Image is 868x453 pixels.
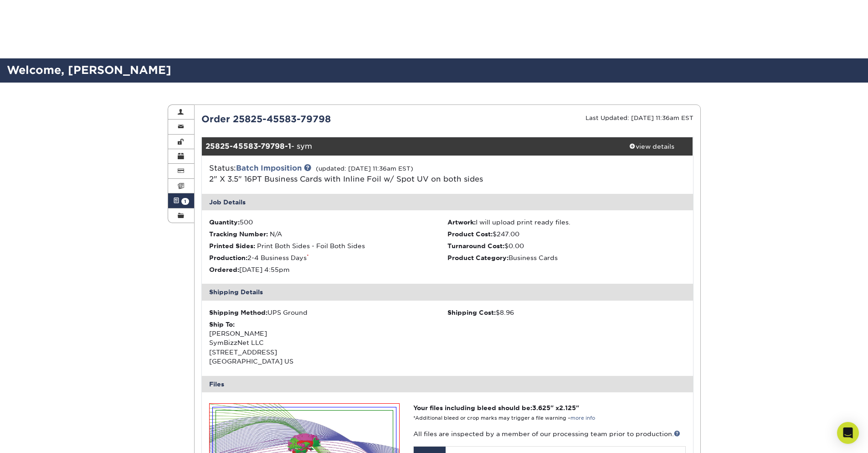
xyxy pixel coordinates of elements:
[447,309,496,316] strong: Shipping Cost:
[586,115,693,121] small: Last Updated: [DATE] 11:36am EST
[181,198,189,205] span: 1
[209,266,239,273] strong: Ordered:
[611,142,693,151] div: view details
[447,308,686,317] div: $8.96
[209,265,447,274] li: [DATE] 4:55pm
[202,137,611,156] div: - sym
[270,230,282,238] span: N/A
[209,230,268,238] strong: Tracking Number:
[209,321,235,328] strong: Ship To:
[209,320,447,366] div: [PERSON_NAME] SymBizzNet LLC [STREET_ADDRESS] [GEOGRAPHIC_DATA] US
[447,242,504,250] strong: Turnaround Cost:
[236,164,302,172] a: Batch Imposition
[209,218,447,227] li: 500
[413,429,685,438] p: All files are inspected by a member of our processing team prior to production.
[570,415,595,421] a: more info
[202,284,693,300] div: Shipping Details
[447,218,686,227] li: I will upload print ready files.
[209,219,240,226] strong: Quantity:
[447,253,686,262] li: Business Cards
[413,404,579,411] strong: Your files including bleed should be: " x "
[447,230,493,238] strong: Product Cost:
[316,165,413,172] small: (updated: [DATE] 11:36am EST)
[447,241,686,250] li: $0.00
[202,194,693,210] div: Job Details
[209,242,255,250] strong: Printed Sides:
[209,308,447,317] div: UPS Ground
[168,193,195,208] a: 1
[447,254,508,261] strong: Product Category:
[205,142,291,151] strong: 25825-45583-79798-1
[209,175,483,183] a: 2" X 3.5" 16PT Business Cards with Inline Foil w/ Spot UV on both sides
[195,112,447,126] div: Order 25825-45583-79798
[413,415,595,421] small: *Additional bleed or crop marks may trigger a file warning –
[202,376,693,392] div: Files
[2,425,77,450] iframe: Google Customer Reviews
[209,309,267,316] strong: Shipping Method:
[611,137,693,156] a: view details
[202,163,529,185] div: Status:
[837,422,859,444] div: Open Intercom Messenger
[447,229,686,239] li: $247.00
[209,253,447,262] li: 2-4 Business Days
[257,242,365,250] span: Print Both Sides - Foil Both Sides
[209,254,247,261] strong: Production:
[447,219,476,226] strong: Artwork:
[532,404,550,411] span: 3.625
[559,404,576,411] span: 2.125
